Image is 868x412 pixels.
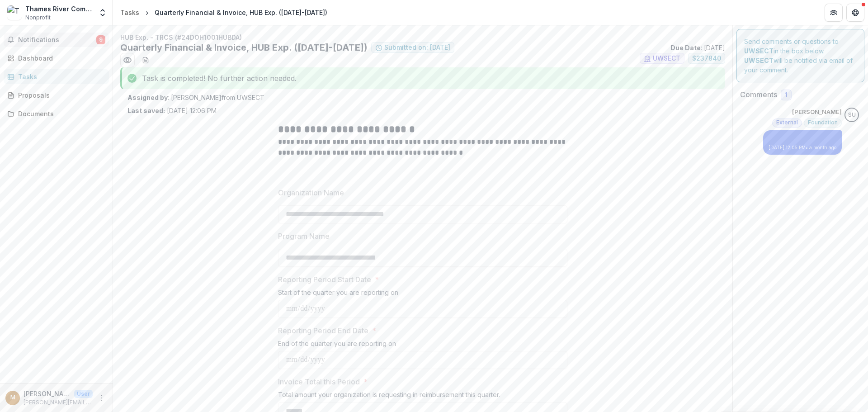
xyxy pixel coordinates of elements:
div: Tasks [18,72,102,81]
span: 9 [96,35,105,44]
p: [PERSON_NAME][EMAIL_ADDRESS][DOMAIN_NAME] [24,398,93,407]
a: Dashboard [4,51,109,66]
a: Tasks [117,6,143,19]
span: Submitted on: [DATE] [384,44,450,52]
button: Notifications9 [4,33,109,47]
div: Dashboard [18,53,102,63]
span: Notifications [18,36,96,44]
div: Scott Umbel [848,112,856,118]
p: User [74,390,93,398]
div: Start of the quarter you are reporting on [278,289,567,300]
p: [PERSON_NAME][EMAIL_ADDRESS][DOMAIN_NAME] [24,389,71,398]
p: Reporting Period End Date [278,325,368,336]
button: Preview f9847343-90f9-48ae-ade8-65bfb5162259.pdf [120,53,135,67]
span: Foundation [808,119,838,126]
span: $ 237840 [692,55,721,62]
div: michaelv@trfp.org [10,395,15,401]
span: Nonprofit [25,14,51,22]
a: Proposals [4,88,109,103]
p: Invoice Total this Period [278,376,360,387]
h2: Comments [740,90,777,99]
h2: Quarterly Financial & Invoice, HUB Exp. ([DATE]-[DATE]) [120,42,368,53]
p: Program Name [278,231,330,242]
div: Proposals [18,90,102,100]
p: [PERSON_NAME] [792,108,842,117]
p: Reporting Period Start Date [278,274,371,285]
div: Task is completed! No further action needed. [120,67,725,89]
strong: Assigned by [127,94,168,101]
a: Documents [4,106,109,121]
p: [DATE] 12:05 PM • a month ago [769,144,836,151]
div: Tasks [120,8,139,17]
div: Documents [18,109,102,118]
img: Thames River Community Service, Inc. [7,5,22,20]
p: : [PERSON_NAME] from UWSECT [127,93,718,102]
div: Total amount your organization is requesting in reimbursement this quarter. [278,391,567,402]
p: HUB Exp. - TRCS (#24DOH1001HUBDA) [120,33,725,42]
div: Send comments or questions to in the box below. will be notified via email of your comment. [736,29,864,82]
strong: UWSECT [744,57,774,64]
button: download-word-button [138,53,153,67]
strong: UWSECT [744,47,774,55]
nav: breadcrumb [117,6,331,19]
button: Open entity switcher [96,4,109,22]
span: UWSECT [653,55,680,62]
button: More [96,393,107,403]
button: Get Help [846,4,864,22]
p: [DATE] 12:06 PM [127,106,217,115]
p: Organization Name [278,187,344,198]
span: 1 [785,91,788,99]
p: : [DATE] [670,43,725,52]
strong: Last saved: [127,107,165,114]
div: End of the quarter you are reporting on [278,340,567,351]
div: Quarterly Financial & Invoice, HUB Exp. ([DATE]-[DATE]) [155,8,327,17]
strong: Due Date [670,44,701,52]
button: Partners [825,4,843,22]
div: Thames River Community Service, Inc. [25,4,93,14]
span: External [776,119,798,126]
a: Tasks [4,69,109,84]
